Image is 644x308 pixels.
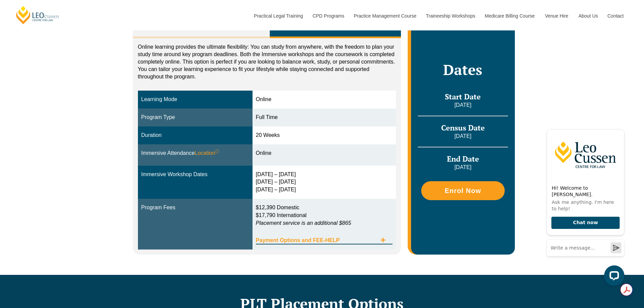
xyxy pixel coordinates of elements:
[418,101,508,109] p: [DATE]
[215,149,219,154] sup: ⓘ
[195,149,219,157] span: Location
[256,132,393,139] div: 20 Weeks
[418,164,508,171] p: [DATE]
[256,114,393,121] div: Full Time
[418,61,508,78] h2: Dates
[445,92,481,101] span: Start Date
[141,204,249,212] div: Program Fees
[602,1,629,30] a: Contact
[138,43,396,80] p: Online learning provides the ultimate flexibility: You can study from anywhere, with the freedom ...
[141,171,249,179] div: Immersive Workshop Dates
[256,205,300,210] span: $12,390 Domestic
[256,238,377,243] span: Payment Options and FEE-HELP
[141,149,249,157] div: Immersive Attendance
[256,212,307,218] span: $17,790 International
[256,96,393,103] div: Online
[418,133,508,140] p: [DATE]
[540,1,573,30] a: Venue Hire
[447,154,479,164] span: End Date
[421,181,504,200] a: Enrol Now
[256,171,393,194] div: [DATE] – [DATE] [DATE] – [DATE] [DATE] – [DATE]
[141,96,249,103] div: Learning Mode
[441,123,485,133] span: Census Date
[133,17,401,254] div: Tabs. Open items with Enter or Space, close with Escape and navigate using the Arrow keys.
[421,1,480,30] a: Traineeship Workshops
[573,1,602,30] a: About Us
[15,5,60,25] a: [PERSON_NAME] Centre for Law
[249,1,308,30] a: Practical Legal Training
[541,123,627,291] iframe: LiveChat chat widget
[256,149,393,157] div: Online
[307,1,349,30] a: CPD Programs
[349,1,421,30] a: Practice Management Course
[141,114,249,121] div: Program Type
[141,132,249,139] div: Duration
[256,220,351,226] em: Placement service is an additional $865
[445,187,481,194] span: Enrol Now
[480,1,540,30] a: Medicare Billing Course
